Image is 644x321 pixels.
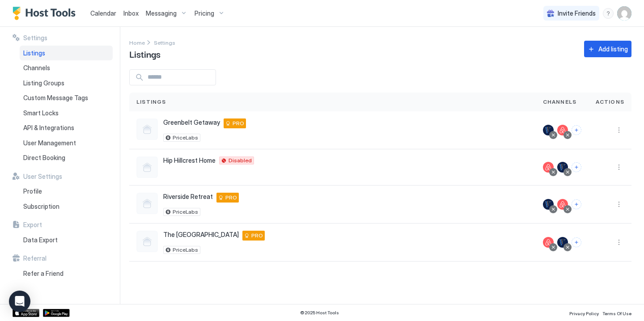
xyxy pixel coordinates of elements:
[90,8,116,18] a: Calendar
[154,38,175,47] a: Settings
[614,125,624,135] button: More options
[23,270,64,278] span: Refer a Friend
[20,46,113,61] a: Listings
[163,231,239,239] span: The [GEOGRAPHIC_DATA]
[144,70,216,85] input: Input Field
[23,154,65,162] span: Direct Booking
[572,125,581,135] button: Connect channels
[129,38,145,47] a: Home
[617,6,631,21] div: User profile
[20,76,113,91] a: Listing Groups
[146,9,177,17] span: Messaging
[20,184,113,199] a: Profile
[163,193,213,201] span: Riverside Retreat
[20,199,113,214] a: Subscription
[569,308,599,317] a: Privacy Policy
[603,8,614,19] div: menu
[163,156,216,165] span: Hip Hillcrest Home
[23,79,64,87] span: Listing Groups
[136,98,166,106] span: Listings
[195,9,214,17] span: Pricing
[602,308,631,317] a: Terms Of Use
[23,173,62,181] span: User Settings
[20,135,113,151] a: User Management
[13,309,39,317] a: App Store
[20,266,113,281] a: Refer a Friend
[23,139,76,147] span: User Management
[569,311,599,316] span: Privacy Policy
[614,162,624,173] button: More options
[20,150,113,165] a: Direct Booking
[43,309,70,317] a: Google Play Store
[23,64,50,72] span: Channels
[20,60,113,76] a: Channels
[154,38,175,47] div: Breadcrumb
[572,237,581,247] button: Connect channels
[614,162,624,173] div: menu
[23,34,47,42] span: Settings
[23,221,42,229] span: Export
[614,125,624,135] div: menu
[129,47,161,60] span: Listings
[572,199,581,209] button: Connect channels
[614,199,624,210] button: More options
[20,90,113,106] a: Custom Message Tags
[614,237,624,248] div: menu
[602,311,631,316] span: Terms Of Use
[23,187,42,195] span: Profile
[558,9,596,17] span: Invite Friends
[154,39,175,46] span: Settings
[20,120,113,135] a: API & Integrations
[543,98,577,106] span: Channels
[598,44,628,54] div: Add listing
[90,9,116,17] span: Calendar
[23,203,59,211] span: Subscription
[23,94,88,102] span: Custom Message Tags
[596,98,624,106] span: Actions
[23,109,59,117] span: Smart Locks
[584,41,631,57] button: Add listing
[233,119,244,127] span: PRO
[163,118,220,127] span: Greenbelt Getaway
[23,254,47,262] span: Referral
[13,7,80,20] a: Host Tools Logo
[123,8,139,18] a: Inbox
[23,236,58,244] span: Data Export
[614,237,624,248] button: More options
[9,291,30,312] div: Open Intercom Messenger
[251,232,263,240] span: PRO
[20,232,113,248] a: Data Export
[300,310,339,316] span: © 2025 Host Tools
[23,124,74,132] span: API & Integrations
[129,39,145,46] span: Home
[225,194,237,202] span: PRO
[123,9,139,17] span: Inbox
[20,106,113,121] a: Smart Locks
[572,162,581,172] button: Connect channels
[23,49,45,57] span: Listings
[614,199,624,210] div: menu
[129,38,145,47] div: Breadcrumb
